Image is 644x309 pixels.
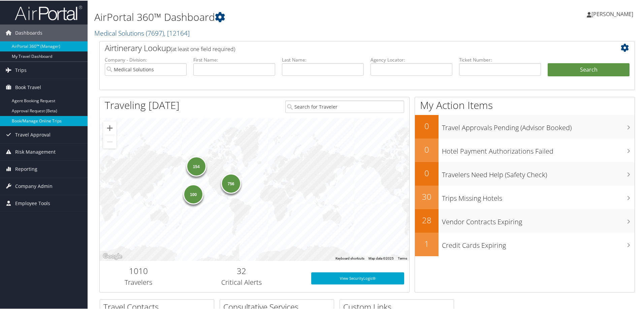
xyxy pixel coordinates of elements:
a: 1Credit Cards Expiring [415,232,635,256]
h2: 30 [415,190,439,202]
h3: Hotel Payment Authorizations Failed [442,143,635,155]
h3: Travel Approvals Pending (Advisor Booked) [442,119,635,132]
a: 0Hotel Payment Authorizations Failed [415,138,635,161]
h3: Vendor Contracts Expiring [442,213,635,226]
h2: Airtinerary Lookup [105,42,585,53]
h1: AirPortal 360™ Dashboard [94,9,458,24]
a: 28Vendor Contracts Expiring [415,208,635,232]
div: 100 [183,183,203,203]
label: Company - Division: [105,56,187,63]
div: 154 [186,156,206,176]
h3: Critical Alerts [182,277,301,286]
span: (at least one field required) [171,45,235,52]
button: Zoom out [103,134,117,148]
label: First Name: [193,56,275,63]
h1: Traveling [DATE] [105,98,180,112]
span: Employee Tools [15,194,50,211]
a: Medical Solutions [94,28,190,37]
h2: 1 [415,237,439,249]
a: [PERSON_NAME] [587,3,640,24]
span: [PERSON_NAME] [591,10,633,17]
button: Search [548,63,630,76]
span: Risk Management [15,143,56,160]
label: Agency Locator: [371,56,452,63]
h2: 0 [415,120,439,131]
a: 30Trips Missing Hotels [415,185,635,208]
button: Zoom in [103,121,117,134]
span: Trips [15,61,27,78]
span: Map data ©2025 [368,256,394,260]
div: 756 [221,173,241,193]
span: Company Admin [15,177,53,194]
h3: Trips Missing Hotels [442,190,635,202]
label: Last Name: [282,56,364,63]
a: Open this area in Google Maps (opens a new window) [101,252,124,260]
h3: Travelers Need Help (Safety Check) [442,166,635,179]
span: ( 7697 ) [146,28,164,37]
label: Ticket Number: [459,56,541,63]
a: 0Travel Approvals Pending (Advisor Booked) [415,114,635,138]
a: 0Travelers Need Help (Safety Check) [415,161,635,185]
span: Travel Approval [15,126,51,143]
button: Keyboard shortcuts [335,256,364,260]
a: View SecurityLogic® [311,272,404,284]
img: Google [101,252,124,260]
span: , [ 12164 ] [164,28,190,37]
h2: 0 [415,167,439,178]
input: Search for Traveler [285,100,404,112]
a: Terms (opens in new tab) [398,256,407,260]
h2: 0 [415,143,439,155]
h3: Travelers [105,277,172,286]
span: Dashboards [15,24,42,41]
h1: My Action Items [415,98,635,112]
h2: 32 [182,265,301,276]
span: Book Travel [15,78,41,95]
img: airportal-logo.png [15,4,82,20]
h2: 1010 [105,265,172,276]
h2: 28 [415,214,439,225]
h3: Credit Cards Expiring [442,237,635,249]
span: Reporting [15,160,37,177]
